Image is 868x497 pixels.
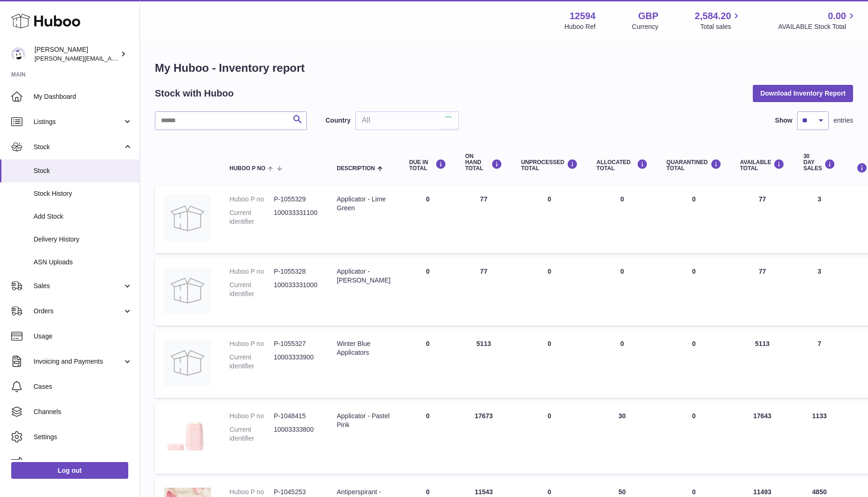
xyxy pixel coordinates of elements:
[337,412,390,429] div: Applicator - Pastel Pink
[155,87,234,100] h2: Stock with Huboo
[794,258,845,325] td: 3
[337,166,375,172] span: Description
[34,235,132,244] span: Delivery History
[465,153,502,172] div: ON HAND Total
[731,186,794,253] td: 77
[803,153,835,172] div: 30 DAY SALES
[828,10,846,22] span: 0.00
[229,488,274,497] dt: Huboo P no
[456,258,512,325] td: 77
[569,10,596,22] strong: 12594
[794,186,845,253] td: 3
[692,412,696,420] span: 0
[34,407,132,416] span: Channels
[512,402,587,474] td: 0
[632,22,659,31] div: Currency
[274,339,318,348] dd: P-1055327
[400,402,456,474] td: 0
[400,186,456,253] td: 0
[337,267,390,285] div: Applicator - [PERSON_NAME]
[11,47,25,61] img: owen@wearemakewaves.com
[34,189,132,198] span: Stock History
[35,55,187,62] span: [PERSON_NAME][EMAIL_ADDRESS][DOMAIN_NAME]
[753,85,853,102] button: Download Inventory Report
[778,10,857,31] a: 0.00 AVAILABLE Stock Total
[229,412,274,421] dt: Huboo P no
[456,330,512,398] td: 5113
[512,186,587,253] td: 0
[229,353,274,371] dt: Current identifier
[587,402,657,474] td: 30
[34,307,123,316] span: Orders
[274,488,318,497] dd: P-1045253
[164,339,211,386] img: product image
[229,339,274,348] dt: Huboo P no
[400,330,456,398] td: 0
[512,330,587,398] td: 0
[326,116,351,125] label: Country
[692,268,696,275] span: 0
[164,267,211,314] img: product image
[229,281,274,298] dt: Current identifier
[11,462,128,479] a: Log out
[34,92,132,101] span: My Dashboard
[833,116,853,125] span: entries
[587,258,657,325] td: 0
[274,425,318,443] dd: 10003333800
[692,488,696,496] span: 0
[229,267,274,276] dt: Huboo P no
[164,412,211,462] img: product image
[229,425,274,443] dt: Current identifier
[409,159,446,172] div: DUE IN TOTAL
[456,402,512,474] td: 17673
[274,412,318,421] dd: P-1048415
[274,281,318,298] dd: 100033331000
[34,458,132,467] span: Returns
[34,117,123,126] span: Listings
[587,330,657,398] td: 0
[692,340,696,347] span: 0
[695,10,731,22] span: 2,584.20
[564,22,596,31] div: Huboo Ref
[512,258,587,325] td: 0
[34,357,123,366] span: Invoicing and Payments
[34,143,123,152] span: Stock
[775,116,792,125] label: Show
[337,339,390,357] div: Winter Blue Applicators
[35,45,118,63] div: [PERSON_NAME]
[274,208,318,226] dd: 100033331100
[638,10,658,22] strong: GBP
[34,258,132,267] span: ASN Uploads
[274,267,318,276] dd: P-1055328
[34,382,132,391] span: Cases
[731,330,794,398] td: 5113
[794,330,845,398] td: 7
[34,433,132,442] span: Settings
[164,195,211,242] img: product image
[794,402,845,474] td: 1133
[274,353,318,371] dd: 10003333900
[692,195,696,203] span: 0
[700,22,742,31] span: Total sales
[155,61,853,76] h1: My Huboo - Inventory report
[34,166,132,175] span: Stock
[778,22,857,31] span: AVAILABLE Stock Total
[274,195,318,204] dd: P-1055329
[229,208,274,226] dt: Current identifier
[456,186,512,253] td: 77
[337,195,390,213] div: Applicator - Lime Green
[597,159,648,172] div: ALLOCATED Total
[731,402,794,474] td: 17643
[695,10,742,31] a: 2,584.20 Total sales
[34,332,132,341] span: Usage
[740,159,785,172] div: AVAILABLE Total
[34,282,123,290] span: Sales
[731,258,794,325] td: 77
[521,159,578,172] div: UNPROCESSED Total
[587,186,657,253] td: 0
[229,195,274,204] dt: Huboo P no
[667,159,722,172] div: QUARANTINED Total
[34,212,132,221] span: Add Stock
[229,166,265,172] span: Huboo P no
[400,258,456,325] td: 0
